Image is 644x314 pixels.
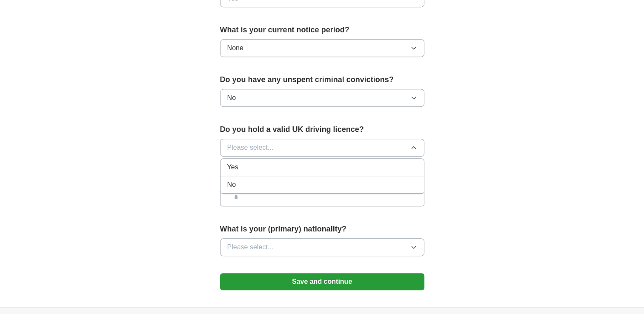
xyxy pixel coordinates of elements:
[220,273,424,290] button: Save and continue
[220,89,424,107] button: No
[227,143,274,153] span: Please select...
[227,180,236,190] span: No
[220,74,424,86] label: Do you have any unspent criminal convictions?
[220,39,424,57] button: None
[227,242,274,252] span: Please select...
[227,162,238,172] span: Yes
[220,124,424,135] label: Do you hold a valid UK driving licence?
[220,24,424,36] label: What is your current notice period?
[220,139,424,157] button: Please select...
[227,93,236,103] span: No
[220,238,424,256] button: Please select...
[227,43,243,53] span: None
[220,223,424,235] label: What is your (primary) nationality?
